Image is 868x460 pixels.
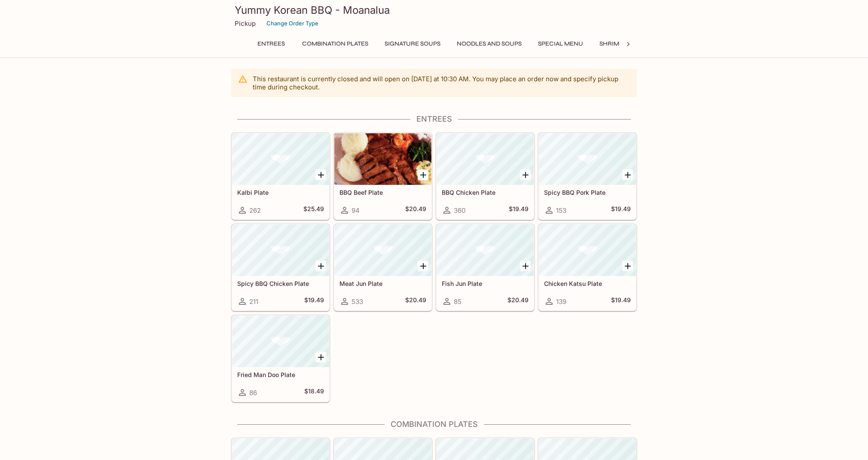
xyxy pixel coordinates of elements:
[509,205,529,215] h5: $19.49
[405,296,426,307] h5: $20.49
[595,38,656,50] button: Shrimp Combos
[520,261,531,271] button: Add Fish Jun Plate
[232,133,330,220] a: Kalbi Plate262$25.49
[538,224,636,311] a: Chicken Katsu Plate139$19.49
[622,169,633,180] button: Add Spicy BBQ Pork Plate
[418,261,428,271] button: Add Meat Jun Plate
[232,133,329,185] div: Kalbi Plate
[232,224,330,311] a: Spicy BBQ Chicken Plate211$19.49
[334,224,431,276] div: Meat Jun Plate
[442,189,529,196] h5: BBQ Chicken Plate
[437,133,534,185] div: BBQ Chicken Plate
[452,38,526,50] button: Noodles and Soups
[231,420,637,429] h4: Combination Plates
[235,3,633,17] h3: Yummy Korean BBQ - Moanalua
[232,316,329,367] div: Fried Man Doo Plate
[315,261,326,271] button: Add Spicy BBQ Chicken Plate
[556,297,566,306] span: 139
[297,38,373,50] button: Combination Plates
[437,224,534,276] div: Fish Jun Plate
[436,224,534,311] a: Fish Jun Plate85$20.49
[249,206,261,215] span: 262
[351,206,360,215] span: 94
[253,75,630,91] p: This restaurant is currently closed and will open on [DATE] at 10:30 AM . You may place an order ...
[303,205,324,215] h5: $25.49
[315,169,326,180] button: Add Kalbi Plate
[249,389,257,397] span: 86
[538,133,636,220] a: Spicy BBQ Pork Plate153$19.49
[533,38,588,50] button: Special Menu
[436,133,534,220] a: BBQ Chicken Plate360$19.49
[252,38,290,50] button: Entrees
[520,169,531,180] button: Add BBQ Chicken Plate
[237,189,324,196] h5: Kalbi Plate
[622,261,633,271] button: Add Chicken Katsu Plate
[405,205,426,215] h5: $20.49
[556,206,566,215] span: 153
[263,17,322,30] button: Change Order Type
[315,352,326,362] button: Add Fried Man Doo Plate
[339,189,426,196] h5: BBQ Beef Plate
[380,38,445,50] button: Signature Soups
[418,169,428,180] button: Add BBQ Beef Plate
[442,280,529,287] h5: Fish Jun Plate
[334,133,432,220] a: BBQ Beef Plate94$20.49
[232,315,330,402] a: Fried Man Doo Plate86$18.49
[611,205,631,215] h5: $19.49
[539,133,636,185] div: Spicy BBQ Pork Plate
[454,206,465,215] span: 360
[611,296,631,307] h5: $19.49
[339,280,426,287] h5: Meat Jun Plate
[507,296,529,307] h5: $20.49
[351,297,363,306] span: 533
[235,19,256,28] p: Pickup
[304,387,324,398] h5: $18.49
[237,280,324,287] h5: Spicy BBQ Chicken Plate
[237,371,324,378] h5: Fried Man Doo Plate
[539,224,636,276] div: Chicken Katsu Plate
[334,133,431,185] div: BBQ Beef Plate
[232,224,329,276] div: Spicy BBQ Chicken Plate
[231,114,637,124] h4: Entrees
[304,296,324,307] h5: $19.49
[544,189,631,196] h5: Spicy BBQ Pork Plate
[544,280,631,287] h5: Chicken Katsu Plate
[334,224,432,311] a: Meat Jun Plate533$20.49
[249,297,258,306] span: 211
[454,297,462,306] span: 85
